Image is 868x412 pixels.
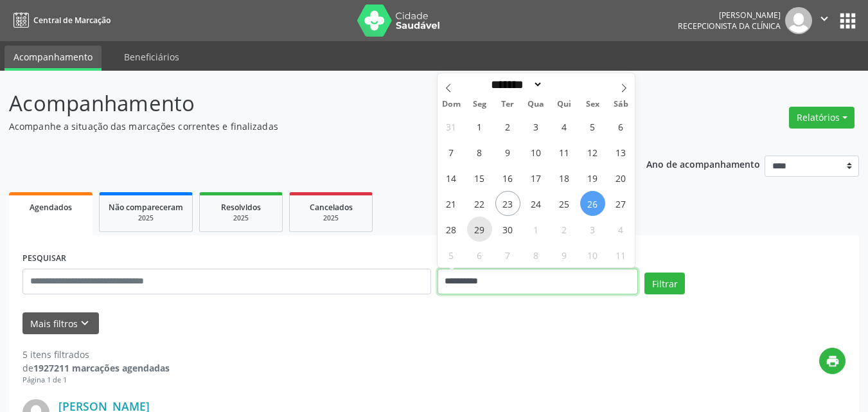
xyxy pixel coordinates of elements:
[580,114,605,139] span: Setembro 5, 2025
[9,87,604,120] p: Acompanhamento
[580,242,605,267] span: Outubro 10, 2025
[524,191,549,216] span: Setembro 24, 2025
[678,10,781,21] div: [PERSON_NAME]
[789,107,855,129] button: Relatórios
[495,139,520,165] span: Setembro 9, 2025
[495,217,520,242] span: Setembro 30, 2025
[524,242,549,267] span: Outubro 8, 2025
[22,361,170,375] div: de
[9,10,111,31] a: Central de Marcação
[221,202,261,213] span: Resolvidos
[467,191,492,216] span: Setembro 22, 2025
[439,165,464,190] span: Setembro 14, 2025
[522,100,550,109] span: Qua
[439,139,464,165] span: Setembro 7, 2025
[9,120,604,133] p: Acompanhe a situação das marcações correntes e finalizadas
[785,7,812,34] img: img
[552,139,577,165] span: Setembro 11, 2025
[30,202,72,213] span: Agendados
[524,114,549,139] span: Setembro 3, 2025
[524,217,549,242] span: Outubro 1, 2025
[646,156,760,172] p: Ano de acompanhamento
[580,165,605,190] span: Setembro 19, 2025
[608,165,633,190] span: Setembro 20, 2025
[467,217,492,242] span: Setembro 29, 2025
[819,348,846,374] button: print
[552,217,577,242] span: Outubro 2, 2025
[552,165,577,190] span: Setembro 18, 2025
[439,191,464,216] span: Setembro 21, 2025
[580,139,605,165] span: Setembro 12, 2025
[22,249,66,269] label: PESQUISAR
[608,242,633,267] span: Outubro 11, 2025
[524,165,549,190] span: Setembro 17, 2025
[22,312,99,335] button: Mais filtroskeyboard_arrow_down
[580,217,605,242] span: Outubro 3, 2025
[607,100,635,109] span: Sáb
[552,114,577,139] span: Setembro 4, 2025
[678,21,781,31] span: Recepcionista da clínica
[467,114,492,139] span: Setembro 1, 2025
[552,242,577,267] span: Outubro 9, 2025
[608,139,633,165] span: Setembro 13, 2025
[578,100,607,109] span: Sex
[608,191,633,216] span: Setembro 27, 2025
[608,217,633,242] span: Outubro 4, 2025
[438,100,466,109] span: Dom
[495,191,520,216] span: Setembro 23, 2025
[467,139,492,165] span: Setembro 8, 2025
[644,273,685,294] button: Filtrar
[22,375,170,386] div: Página 1 de 1
[817,12,831,26] i: 
[439,114,464,139] span: Agosto 31, 2025
[209,213,273,223] div: 2025
[439,217,464,242] span: Setembro 28, 2025
[493,100,522,109] span: Ter
[299,213,363,223] div: 2025
[22,348,170,361] div: 5 itens filtrados
[543,78,585,91] input: Year
[524,139,549,165] span: Setembro 10, 2025
[109,202,183,213] span: Não compareceram
[550,100,578,109] span: Qui
[487,78,544,91] select: Month
[33,362,170,374] strong: 1927211 marcações agendadas
[826,354,840,368] i: print
[465,100,493,109] span: Seg
[467,242,492,267] span: Outubro 6, 2025
[439,242,464,267] span: Outubro 5, 2025
[608,114,633,139] span: Setembro 6, 2025
[115,46,188,68] a: Beneficiários
[4,46,102,71] a: Acompanhamento
[467,165,492,190] span: Setembro 15, 2025
[552,191,577,216] span: Setembro 25, 2025
[78,316,92,330] i: keyboard_arrow_down
[109,213,183,223] div: 2025
[495,165,520,190] span: Setembro 16, 2025
[837,10,859,32] button: apps
[495,114,520,139] span: Setembro 2, 2025
[310,202,353,213] span: Cancelados
[495,242,520,267] span: Outubro 7, 2025
[812,7,837,34] button: 
[33,15,111,26] span: Central de Marcação
[580,191,605,216] span: Setembro 26, 2025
